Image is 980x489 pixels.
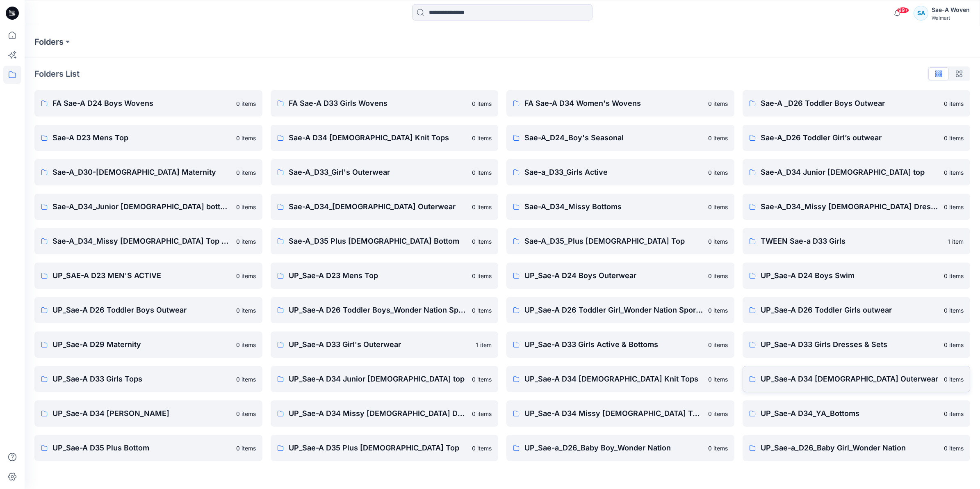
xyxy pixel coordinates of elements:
p: UP_Sae-A D26 Toddler Boys_Wonder Nation Sportswear [289,304,467,316]
p: 0 items [236,375,256,384]
a: UP_Sae-A D35 Plus Bottom0 items [34,435,262,461]
a: FA Sae-A D33 Girls Wovens0 items [271,90,499,117]
p: 0 items [236,306,256,315]
a: Sae-A_D33_Girl's Outerwear0 items [271,159,499,185]
p: Sae-A_D34 Junior [DEMOGRAPHIC_DATA] top [761,167,939,178]
p: UP_Sae-A D33 Girls Dresses & Sets [761,339,939,350]
p: UP_Sae-A D34 Missy [DEMOGRAPHIC_DATA] Dresses [289,408,467,419]
p: UP_Sae-A D34 Missy [DEMOGRAPHIC_DATA] Top Woven [524,408,703,419]
a: UP_Sae-A D24 Boys Swim0 items [743,263,971,289]
p: 0 items [708,203,728,211]
p: 0 items [708,134,728,142]
p: Sae-A_D33_Girl's Outerwear [289,167,467,178]
div: SA [914,6,928,21]
p: TWEEN Sae-a D33 Girls [761,235,943,247]
p: 0 items [236,134,256,142]
a: UP_Sae-A D33 Girl's Outerwear1 item [271,331,499,358]
p: UP_Sae-A D33 Girls Tops [52,373,231,385]
a: UP_Sae-A D34 [PERSON_NAME]0 items [34,400,262,427]
p: UP_Sae-A D35 Plus [DEMOGRAPHIC_DATA] Top [289,442,467,454]
p: 0 items [236,168,256,177]
a: Sae-A D23 Mens Top0 items [34,125,262,151]
p: UP_Sae-A D34 [PERSON_NAME] [52,408,231,419]
p: UP_Sae-a_D26_Baby Girl_Wonder Nation [761,442,939,454]
a: Sae-A_D26 Toddler Girl’s outwear0 items [743,125,971,151]
a: UP_Sae-A D34_YA_Bottoms0 items [743,400,971,427]
a: Sae-A_D34 Junior [DEMOGRAPHIC_DATA] top0 items [743,159,971,185]
p: 0 items [944,134,964,142]
p: 0 items [472,375,492,384]
p: 0 items [472,168,492,177]
a: UP_Sae-A D23 Mens Top0 items [271,263,499,289]
p: 0 items [472,306,492,315]
p: 0 items [708,99,728,108]
p: Sae-A_D34_[DEMOGRAPHIC_DATA] Outerwear [289,201,467,213]
a: UP_Sae-A D33 Girls Tops0 items [34,366,262,392]
a: FA Sae-A D24 Boys Wovens0 items [34,90,262,117]
a: Sae-A_D24_Boy's Seasonal0 items [506,125,734,151]
a: UP_Sae-A D26 Toddler Girls outwear0 items [743,297,971,323]
p: 1 item [948,237,964,246]
p: 0 items [944,409,964,418]
p: UP_Sae-A D34 [DEMOGRAPHIC_DATA] Outerwear [761,373,939,385]
a: Folders [34,36,64,48]
p: 0 items [944,272,964,280]
p: 0 items [472,99,492,108]
a: Sae-A_D34_Missy [DEMOGRAPHIC_DATA] Top Woven0 items [34,228,262,254]
p: Sae-A_D34_Junior [DEMOGRAPHIC_DATA] bottom [52,201,231,213]
a: UP_Sae-A D26 Toddler Boys_Wonder Nation Sportswear0 items [271,297,499,323]
a: Sae-A D34 [DEMOGRAPHIC_DATA] Knit Tops0 items [271,125,499,151]
p: 0 items [472,444,492,452]
span: 99+ [897,7,909,14]
p: 0 items [944,340,964,349]
p: Folders List [34,68,80,80]
p: FA Sae-A D34 Women's Wovens [524,98,703,109]
p: Sae-A_D35 Plus [DEMOGRAPHIC_DATA] Bottom [289,235,467,247]
p: 0 items [944,203,964,211]
a: UP_Sae-A D34 Junior [DEMOGRAPHIC_DATA] top0 items [271,366,499,392]
a: UP_Sae-A D26 Toddler Boys Outwear0 items [34,297,262,323]
a: UP_Sae-A D33 Girls Active & Bottoms0 items [506,331,734,358]
p: 0 items [236,272,256,280]
p: 0 items [472,272,492,280]
a: UP_Sae-A D35 Plus [DEMOGRAPHIC_DATA] Top0 items [271,435,499,461]
a: UP_Sae-A D24 Boys Outerwear0 items [506,263,734,289]
p: 0 items [944,168,964,177]
p: 0 items [472,237,492,246]
a: Sae-A _D26 Toddler Boys Outwear0 items [743,90,971,117]
p: 1 item [476,340,492,349]
a: FA Sae-A D34 Women's Wovens0 items [506,90,734,117]
p: 0 items [236,99,256,108]
a: UP_Sae-a_D26_Baby Girl_Wonder Nation0 items [743,435,971,461]
p: Sae-A D34 [DEMOGRAPHIC_DATA] Knit Tops [289,132,467,144]
p: Sae-A_D35_Plus [DEMOGRAPHIC_DATA] Top [524,235,703,247]
p: UP_Sae-A D26 Toddler Girl_Wonder Nation Sportswear [524,304,703,316]
a: Sae-A_D35 Plus [DEMOGRAPHIC_DATA] Bottom0 items [271,228,499,254]
p: UP_Sae-A D26 Toddler Girls outwear [761,304,939,316]
p: UP_Sae-A D23 Mens Top [289,270,467,281]
a: TWEEN Sae-a D33 Girls1 item [743,228,971,254]
p: Sae-A D23 Mens Top [52,132,231,144]
a: Sae-a_D33_Girls Active0 items [506,159,734,185]
p: UP_Sae-A D34 [DEMOGRAPHIC_DATA] Knit Tops [524,373,703,385]
p: UP_SAE-A D23 MEN'S ACTIVE [52,270,231,281]
p: Sae-A_D34_Missy [DEMOGRAPHIC_DATA] Top Woven [52,235,231,247]
p: UP_Sae-A D33 Girl's Outerwear [289,339,471,350]
p: UP_Sae-A D26 Toddler Boys Outwear [52,304,231,316]
p: UP_Sae-a_D26_Baby Boy_Wonder Nation [524,442,703,454]
a: UP_Sae-A D34 Missy [DEMOGRAPHIC_DATA] Dresses0 items [271,400,499,427]
p: 0 items [472,203,492,211]
a: UP_Sae-A D33 Girls Dresses & Sets0 items [743,331,971,358]
p: UP_Sae-A D24 Boys Outerwear [524,270,703,281]
p: 0 items [236,409,256,418]
p: 0 items [708,340,728,349]
a: UP_Sae-a_D26_Baby Boy_Wonder Nation0 items [506,435,734,461]
p: 0 items [708,237,728,246]
a: Sae-A_D34_Junior [DEMOGRAPHIC_DATA] bottom0 items [34,194,262,220]
p: UP_Sae-A D35 Plus Bottom [52,442,231,454]
a: Sae-A_D30-[DEMOGRAPHIC_DATA] Maternity0 items [34,159,262,185]
p: 0 items [944,306,964,315]
p: Sae-A_D34_Missy Bottoms [524,201,703,213]
a: Sae-A_D34_Missy Bottoms0 items [506,194,734,220]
